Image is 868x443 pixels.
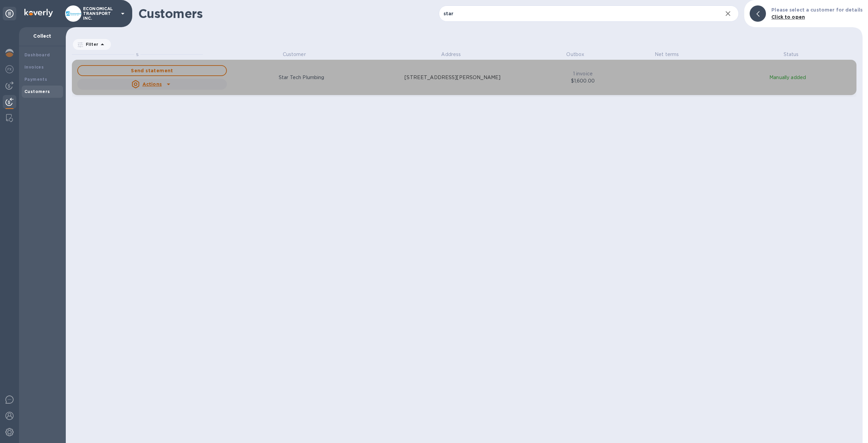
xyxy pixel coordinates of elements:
p: ECONOMICAL TRANSPORT INC. [83,6,117,21]
b: Dashboard [24,52,50,57]
img: Foreign exchange [5,65,14,73]
p: Star Tech Plumbing [279,74,324,81]
p: Net terms [634,51,699,58]
h1: Customers [138,6,439,21]
b: Click to open [771,14,805,20]
p: Filter [83,41,98,47]
b: Please select a customer for details [771,7,863,13]
p: $1,600.00 [552,77,614,85]
u: Actions [142,81,162,87]
b: Payments [24,77,47,82]
button: Send statementActionsStar Tech Plumbing[STREET_ADDRESS][PERSON_NAME]1 invoice$1,600.00Manually added [72,60,856,95]
button: Send statement [77,65,227,76]
p: Collect [24,33,60,39]
div: Unpin categories [3,7,16,20]
p: Customer [229,51,360,58]
img: Logo [24,9,53,17]
span: S [136,52,139,57]
span: Send statement [83,67,221,75]
p: Address [386,51,517,58]
p: Manually added [723,74,852,81]
p: 1 invoice [552,70,614,77]
b: Customers [24,89,50,94]
p: [STREET_ADDRESS][PERSON_NAME] [405,74,500,81]
b: Invoices [24,64,44,70]
div: grid [72,51,863,443]
p: Status [726,51,856,58]
p: Outbox [542,51,608,58]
